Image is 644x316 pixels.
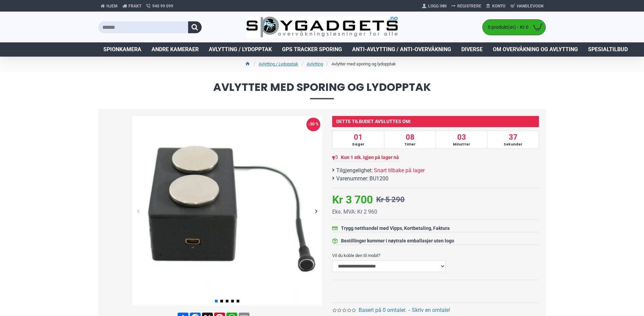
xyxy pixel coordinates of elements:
[132,205,144,217] div: Previous slide
[341,154,399,161] div: Kun 1 stk. igjen på lager nå
[385,142,435,147] span: Timer
[428,3,446,9] span: Logg Inn
[215,300,218,302] span: Go to slide 1
[488,142,538,147] span: Sekunder
[484,1,508,12] a: Konto
[152,3,173,9] span: 940 99 099
[461,45,483,54] span: Diverse
[152,45,199,54] span: Andre kameraer
[332,250,539,261] label: Vil du koble den til mobil?
[333,142,383,147] span: Dager
[282,45,342,54] span: GPS Tracker Sporing
[231,300,234,302] span: Go to slide 4
[237,300,239,302] span: Go to slide 5
[437,142,486,147] span: Minutter
[204,42,277,57] a: Avlytting / Lydopptak
[103,45,141,54] span: Spionkamera
[98,42,146,57] a: Spionkamera
[333,131,384,149] div: 01
[374,166,425,175] span: Snart tilbake på lager
[508,1,546,12] a: Handlevogn
[359,306,406,314] a: Basert på 0 omtaler.
[332,192,373,208] div: Kr 3 700
[332,116,539,127] h5: Dette tilbudet avsluttes om:
[457,3,481,9] span: Registrere
[488,42,583,57] a: Om overvåkning og avlytting
[106,3,118,9] span: Hjem
[336,166,373,175] b: Tilgjengelighet:
[347,42,456,57] a: Anti-avlytting / Anti-overvåkning
[336,175,368,183] b: Varenummer:
[492,3,505,9] span: Konto
[483,24,530,31] span: 0 produkt(er) - Kr 0
[483,20,545,35] a: 0 produkt(er) - Kr 0
[412,306,450,314] a: Skriv en omtale!
[487,131,539,149] div: 37
[341,225,450,232] div: Trygg netthandel med Vipps, Kortbetaling, Faktura
[209,45,272,54] span: Avlytting / Lydopptak
[449,1,484,12] a: Registrere
[132,116,322,306] img: Avlytter med sporing og lydopptak - SpyGadgets.no
[259,61,298,67] a: Avlytting / Lydopptak
[98,82,546,99] span: Avlytter med sporing og lydopptak
[352,45,451,54] span: Anti-avlytting / Anti-overvåkning
[420,1,449,12] a: Logg Inn
[384,131,436,149] div: 08
[220,300,223,302] span: Go to slide 2
[493,45,578,54] span: Om overvåkning og avlytting
[369,175,388,183] span: BU1200
[307,61,323,67] a: Avlytting
[376,194,405,205] div: Kr 5 290
[517,3,543,9] span: Handlevogn
[226,300,228,302] span: Go to slide 3
[408,307,410,313] b: -
[456,42,488,57] a: Diverse
[583,42,633,57] a: Spesialtilbud
[588,45,628,54] span: Spesialtilbud
[246,16,398,38] img: SpyGadgets.no
[277,42,347,57] a: GPS Tracker Sporing
[128,3,141,9] span: Frakt
[146,42,204,57] a: Andre kameraer
[436,131,487,149] div: 03
[341,237,454,244] div: Bestillinger kommer i nøytrale emballasjer uten logo
[310,205,322,217] div: Next slide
